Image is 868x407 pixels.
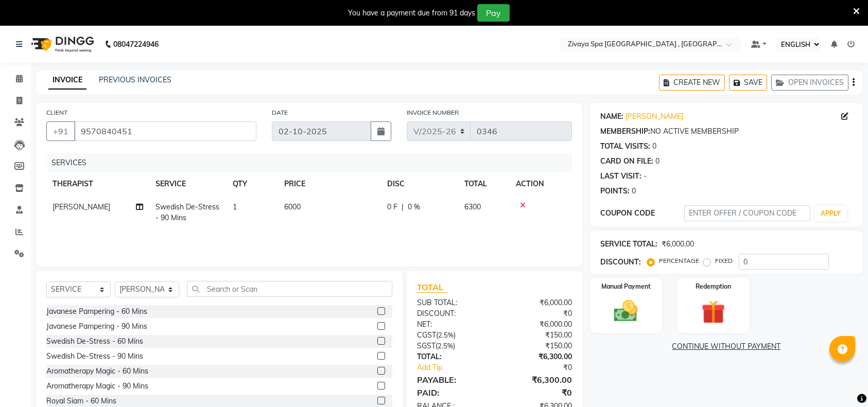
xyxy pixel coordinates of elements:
th: ACTION [510,172,572,196]
label: PERCENTAGE [659,256,699,266]
span: 6300 [464,202,481,211]
div: DISCOUNT: [409,308,494,319]
div: You have a payment due from 91 days [348,8,475,19]
th: DISC [381,172,458,196]
span: 2.5% [438,342,453,350]
input: ENTER OFFER / COUPON CODE [684,205,810,221]
div: NO ACTIVE MEMBERSHIP [600,126,853,137]
div: ₹150.00 [494,330,579,341]
div: ( ) [409,341,494,351]
th: PRICE [278,172,381,196]
div: COUPON CODE [600,208,684,219]
a: CONTINUE WITHOUT PAYMENT [592,341,861,352]
div: SUB TOTAL: [409,297,494,308]
div: Royal Siam - 60 Mins [46,396,116,406]
div: ₹6,300.00 [494,374,579,386]
div: 0 [655,156,659,167]
div: ₹0 [494,308,579,319]
a: PREVIOUS INVOICES [99,75,171,84]
input: Search or Scan [187,281,392,297]
label: CLIENT [46,108,67,117]
iframe: chat widget [825,366,858,397]
div: Swedish De-Stress - 90 Mins [46,351,143,362]
span: | [402,202,404,213]
div: LAST VISIT: [600,171,641,182]
img: _gift.svg [694,297,733,327]
div: ₹6,000.00 [494,297,579,308]
span: 1 [233,202,237,211]
span: 2.5% [438,331,454,339]
span: 0 % [408,202,420,213]
div: Aromatherapy Magic - 60 Mins [46,366,148,377]
button: APPLY [814,206,847,221]
span: 0 F [387,202,397,213]
div: ₹6,000.00 [494,319,579,330]
div: SERVICES [47,153,580,172]
th: SERVICE [149,172,227,196]
span: SGST [417,341,436,350]
div: ₹150.00 [494,341,579,351]
div: POINTS: [600,186,630,197]
div: PAYABLE: [409,374,494,386]
div: Javanese Pampering - 60 Mins [46,306,147,317]
button: Pay [477,4,510,22]
label: INVOICE NUMBER [407,108,459,117]
span: CGST [417,330,436,340]
th: THERAPIST [46,172,149,196]
div: TOTAL: [409,351,494,362]
div: MEMBERSHIP: [600,126,650,137]
span: [PERSON_NAME] [53,202,110,211]
span: 6000 [284,202,301,211]
button: CREATE NEW [659,75,725,91]
button: +91 [46,121,75,141]
button: OPEN INVOICES [771,75,848,91]
div: CARD ON FILE: [600,156,653,167]
a: INVOICE [48,71,86,90]
div: Aromatherapy Magic - 90 Mins [46,381,148,392]
label: DATE [272,108,288,117]
label: Redemption [696,282,731,291]
div: ₹0 [494,386,579,399]
b: 08047224946 [113,30,159,59]
div: ₹6,000.00 [662,239,694,250]
label: Manual Payment [601,282,651,291]
div: ₹6,300.00 [494,351,579,362]
div: DISCOUNT: [600,257,641,268]
label: FIXED [715,256,733,266]
div: NET: [409,319,494,330]
th: QTY [227,172,278,196]
div: 0 [652,141,656,152]
img: logo [26,30,97,59]
input: SEARCH BY NAME/MOBILE/EMAIL/CODE [74,121,256,141]
div: NAME: [600,111,623,122]
div: TOTAL VISITS: [600,141,650,152]
button: SAVE [729,75,767,91]
div: ( ) [409,330,494,341]
div: Javanese Pampering - 90 Mins [46,321,147,332]
div: SERVICE TOTAL: [600,239,657,250]
div: - [644,171,647,182]
div: PAID: [409,386,494,399]
span: Swedish De-Stress - 90 Mins [155,202,219,222]
a: Add Tip [409,362,509,373]
img: _cash.svg [606,297,645,325]
span: TOTAL [417,282,447,293]
a: [PERSON_NAME] [626,111,683,122]
th: TOTAL [458,172,510,196]
div: ₹0 [509,362,580,373]
div: 0 [632,186,636,197]
div: Swedish De-Stress - 60 Mins [46,336,143,347]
